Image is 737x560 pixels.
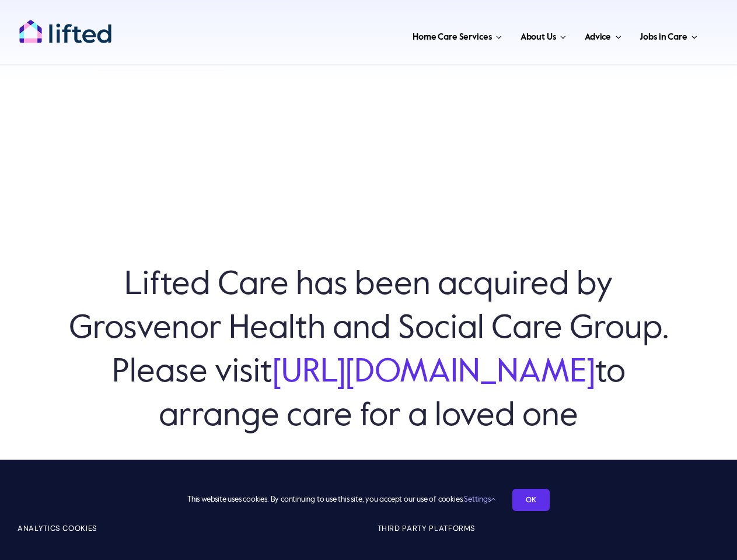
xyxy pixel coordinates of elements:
[464,496,495,503] a: Settings
[19,19,112,31] a: lifted-logo
[517,17,570,52] a: About Us
[273,356,595,389] a: [URL][DOMAIN_NAME]
[409,17,505,52] a: Home Care Services
[581,17,624,52] a: Advice
[521,28,556,47] span: About Us
[378,523,720,534] h4: Third Party Platforms
[58,264,679,439] h6: Lifted Care has been acquired by Grosvenor Health and Social Care Group. Please visit to arrange ...
[18,523,360,534] h4: Analytics Cookies
[636,17,701,52] a: Jobs in Care
[640,28,687,47] span: Jobs in Care
[413,28,491,47] span: Home Care Services
[512,489,550,511] a: OK
[187,491,495,509] span: This website uses cookies. By continuing to use this site, you accept our use of cookies.
[585,28,611,47] span: Advice
[138,17,701,52] nav: Main Menu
